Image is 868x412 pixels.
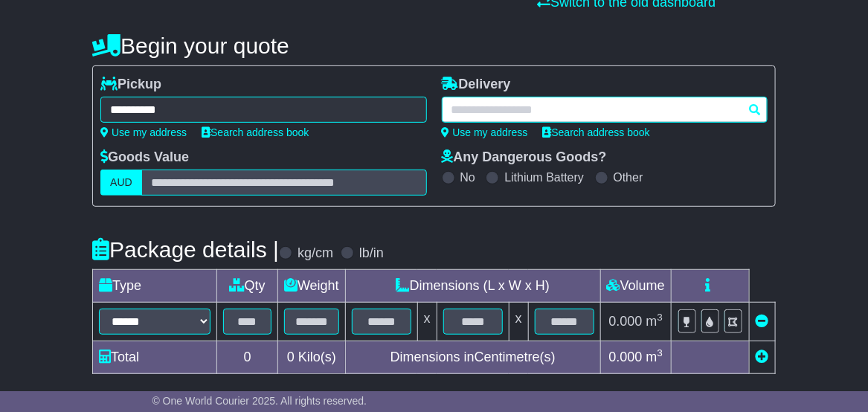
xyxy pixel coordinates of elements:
td: 0 [217,341,278,374]
td: Dimensions in Centimetre(s) [345,341,600,374]
a: Remove this item [756,314,769,329]
td: Kilo(s) [278,341,346,374]
label: AUD [100,170,142,196]
td: Total [93,341,217,374]
a: Use my address [442,126,528,138]
label: Goods Value [100,149,189,166]
span: © One World Courier 2025. All rights reserved. [152,395,367,407]
td: Dimensions (L x W x H) [345,270,600,303]
h4: Begin your quote [92,33,776,58]
label: Any Dangerous Goods? [442,149,607,166]
a: Search address book [202,126,309,138]
typeahead: Please provide city [442,97,768,123]
span: 0.000 [609,314,643,329]
td: x [509,303,528,341]
td: Type [93,270,217,303]
label: Lithium Battery [504,170,584,184]
label: Other [614,170,643,184]
span: 0.000 [609,350,643,364]
td: x [417,303,437,341]
label: Pickup [100,77,161,93]
a: Use my address [100,126,187,138]
span: m [646,350,663,364]
span: 0 [287,350,295,364]
h4: Package details | [92,237,279,262]
label: Delivery [442,77,511,93]
td: Qty [217,270,278,303]
a: Search address book [543,126,650,138]
sup: 3 [658,347,663,358]
span: m [646,314,663,329]
label: No [460,170,475,184]
a: Add new item [756,350,769,364]
td: Weight [278,270,346,303]
label: lb/in [359,245,384,262]
sup: 3 [658,312,663,323]
label: kg/cm [298,245,333,262]
td: Volume [600,270,671,303]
